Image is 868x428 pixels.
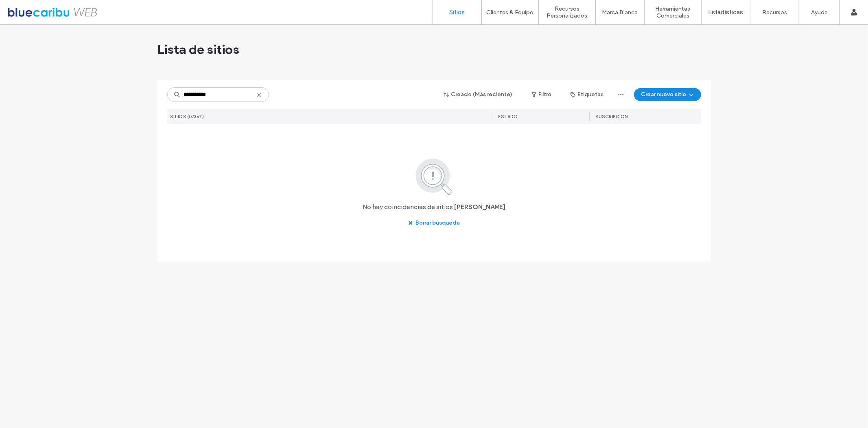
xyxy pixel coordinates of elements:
[498,114,518,119] span: ESTADO
[811,9,828,16] label: Ayuda
[596,114,628,119] span: Suscripción
[454,203,505,212] span: [PERSON_NAME]
[437,88,520,101] button: Creado (Más reciente)
[539,5,595,19] label: Recursos Personalizados
[171,114,204,119] span: SITIOS (0/367)
[634,88,701,101] button: Crear nuevo sitio
[523,88,560,101] button: Filtro
[404,157,464,196] img: search.svg
[157,41,240,57] span: Lista de sitios
[602,9,638,16] label: Marca Blanca
[708,9,743,16] label: Estadísticas
[401,216,467,229] button: Borrar búsqueda
[645,5,701,19] label: Herramientas Comerciales
[487,9,534,16] label: Clientes & Equipo
[762,9,787,16] label: Recursos
[563,88,611,101] button: Etiquetas
[363,203,453,212] span: No hay coincidencias de sitios
[17,6,40,13] span: Ayuda
[450,9,465,16] label: Sitios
